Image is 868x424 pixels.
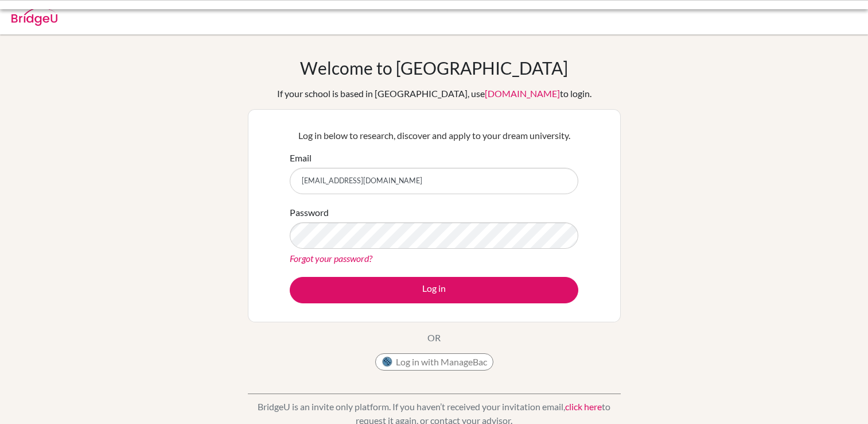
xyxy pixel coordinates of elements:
[277,87,591,101] div: If your school is based in [GEOGRAPHIC_DATA], use to login.
[375,353,493,371] button: Log in with ManageBac
[290,151,312,165] label: Email
[427,331,441,345] p: OR
[290,277,578,303] button: Log in
[11,7,57,26] img: Bridge-U
[485,88,560,99] a: [DOMAIN_NAME]
[290,129,578,142] p: Log in below to research, discover and apply to your dream university.
[565,401,602,412] a: click here
[290,206,329,219] label: Password
[300,57,568,78] h1: Welcome to [GEOGRAPHIC_DATA]
[290,253,372,264] a: Forgot your password?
